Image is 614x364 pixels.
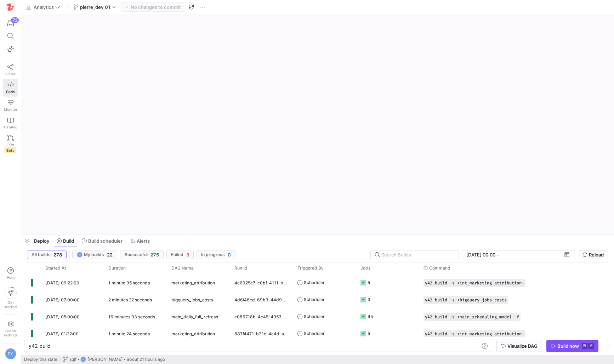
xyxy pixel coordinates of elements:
button: 🔬Analytics [24,2,62,12]
span: 22 [107,252,113,258]
span: Run Id [234,266,247,271]
span: pierre_dev_01 [80,4,110,10]
span: – [497,252,499,258]
span: [PERSON_NAME] [87,357,123,362]
div: Build now [557,343,579,349]
span: [DATE] 01:22:00 [45,331,79,336]
div: 95 [368,308,373,325]
div: 72 [11,17,19,23]
span: Code [6,89,15,94]
span: Triggered By [297,266,324,271]
span: y42 build -s +bigquery_jobs_costs [425,297,507,302]
span: Successful [125,252,148,257]
div: c086718b-4c45-4953-a629-169098da3ba5 [230,308,293,325]
button: Build [53,235,77,247]
span: sqlf [69,357,76,362]
span: PRs [7,143,14,147]
div: 4d6f48ed-69b3-44d9-ae12-871e70bb8747 [230,291,293,308]
div: 5 [368,274,370,291]
span: marketing_attribution [171,275,215,291]
a: https://storage.googleapis.com/y42-prod-data-exchange/images/h4OkG5kwhGXbZ2sFpobXAPbjBGJTZTGe3yEd... [3,1,18,13]
span: Get started [4,300,17,309]
span: y42 build -s +main_scheduling_model -f [425,314,519,319]
span: y42 build -s +int_marketing_attribution+ [425,331,524,336]
div: 4c6925e7-c0bf-4111-b27c-0273e25648ad [230,274,293,291]
span: Monitor [4,107,17,111]
div: PY [5,348,16,359]
span: about 21 hours ago [127,357,165,362]
a: PRsBeta [3,132,18,156]
span: Catalog [4,125,17,129]
span: Scheduler [304,308,325,325]
y42-duration: 1 minute 35 seconds [108,280,150,285]
button: Failed3 [166,250,194,259]
span: In progress [201,252,225,257]
input: Start datetime [466,252,495,258]
button: 72 [3,17,18,30]
button: Reload [578,250,608,259]
span: Build scheduler [88,238,123,244]
input: Search Builds [381,252,453,258]
span: All builds [32,252,51,257]
div: 3 [368,291,370,308]
button: sqlfPY[PERSON_NAME]about 21 hours ago [61,355,167,364]
a: Code [3,79,18,97]
span: Scheduler [304,291,325,308]
div: 5 [368,325,370,342]
span: main_daily_full_refresh [171,308,218,325]
span: DAG Name [171,266,194,271]
a: Spacesettings [3,318,18,340]
img: https://storage.googleapis.com/y42-prod-data-exchange/images/h4OkG5kwhGXbZ2sFpobXAPbjBGJTZTGe3yEd... [7,4,14,11]
span: 0 [228,252,231,258]
button: Visualize DAG [496,340,542,352]
span: Deploy this state: [24,357,58,362]
y42-duration: 2 minutes 22 seconds [108,297,152,302]
span: [DATE] 07:00:00 [45,297,80,302]
span: My builds [84,252,104,257]
span: Duration [108,266,126,271]
span: Space settings [4,329,17,337]
span: Help [6,275,15,279]
input: End datetime [501,252,547,258]
span: marketing_attribution [171,325,215,342]
span: 3 [186,252,189,258]
span: 275 [150,252,159,258]
button: Build scheduler [79,235,126,247]
span: bigquery_jobs_costs [171,291,213,308]
kbd: ⌘ [582,343,587,349]
div: PY [77,252,83,258]
a: Monitor [3,97,18,114]
button: All builds278 [27,250,67,259]
span: Failed [171,252,183,257]
span: y42 build -s +int_marketing_attribution+ [425,281,524,285]
kbd: ⏎ [588,343,594,349]
span: Started At [45,266,66,271]
span: Deploy [34,238,49,244]
button: Getstarted [3,284,18,312]
span: Analytics [34,4,54,10]
span: Visualize DAG [507,343,538,349]
button: Build now⌘⏎ [546,340,598,352]
a: Editor [3,61,18,79]
a: Catalog [3,114,18,132]
button: PYMy builds22 [72,250,117,259]
y42-duration: 16 minutes 33 seconds [108,314,155,319]
button: Successful275 [120,250,164,259]
span: Command [429,266,450,271]
span: Scheduler [304,325,325,342]
button: pierre_dev_01 [72,2,118,12]
span: Editor [5,72,16,76]
span: Beta [5,148,16,153]
span: 278 [53,252,62,258]
span: y42 build [29,343,51,349]
span: Reload [589,252,604,258]
button: Help [3,264,18,283]
span: [DATE] 05:00:00 [45,314,80,319]
div: 887f4471-b31e-4c4d-a748-079de1c60e6d [230,325,293,342]
button: In progress0 [197,250,235,259]
span: Alerts [137,238,150,244]
button: Alerts [127,235,153,247]
y42-duration: 1 minute 24 seconds [108,331,150,336]
span: [DATE] 09:22:00 [45,280,79,285]
span: Jobs [360,266,370,271]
